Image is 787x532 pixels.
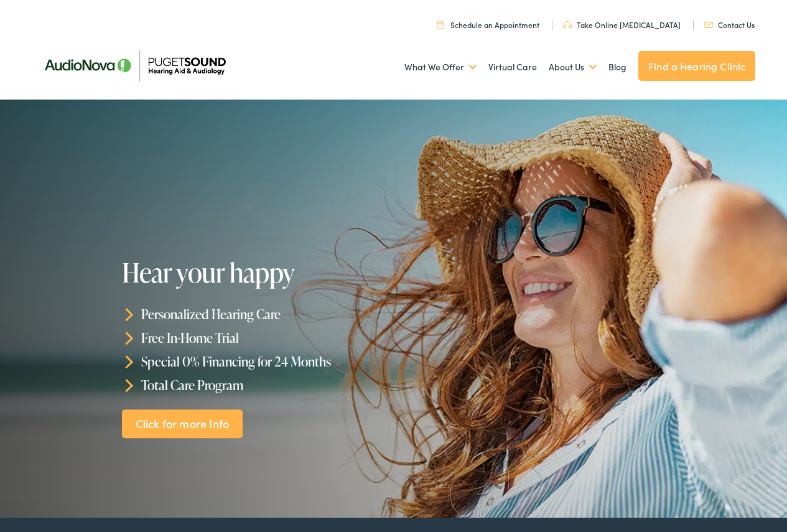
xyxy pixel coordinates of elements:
a: Find a Hearing Clinic [638,51,755,81]
a: Virtual Care [488,44,537,90]
li: Total Care Program [122,373,398,397]
a: Take Online [MEDICAL_DATA] [563,19,681,30]
img: utility icon [437,21,444,29]
a: Click for more Info [122,409,243,439]
a: Schedule an Appointment [437,19,539,30]
a: Contact Us [704,19,755,30]
li: Special 0% Financing for 24 Months [122,350,398,373]
li: Free In-Home Trial [122,326,398,350]
li: Personalized Hearing Care [122,302,398,326]
a: About Us [549,44,597,90]
a: Blog [608,44,626,90]
img: utility icon [563,21,572,29]
a: What We Offer [404,44,477,90]
img: utility icon [704,22,713,28]
h1: Hear your happy [122,258,398,287]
